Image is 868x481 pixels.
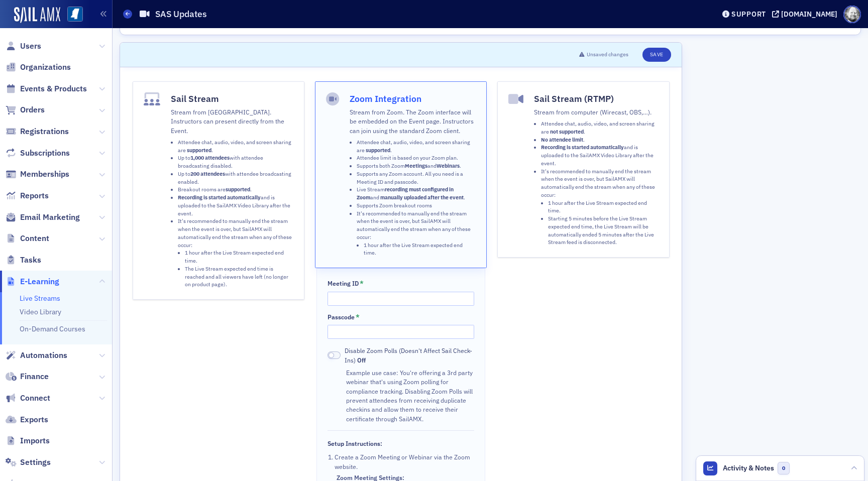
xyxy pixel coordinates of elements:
[356,313,360,322] abbr: This field is required
[548,215,658,247] li: Starting 5 minutes before the Live Stream expected end time, the Live Stream will be automaticall...
[350,107,476,135] p: Stream from Zoom. The Zoom interface will be embedded on the Event page. Instructors can join usi...
[178,170,293,186] li: Up to with attendee broadcasting enabled.
[20,169,69,180] span: Memberships
[781,10,837,19] div: [DOMAIN_NAME]
[550,128,584,135] strong: not supported
[178,186,293,194] li: Breakout rooms are .
[357,186,476,202] li: Live Stream and .
[548,199,658,215] li: 1 hour after the Live Stream expected end time.
[178,194,293,217] li: and is uploaded to the SailAMX Video Library after the event.
[380,194,464,201] strong: manually uploaded after the event
[20,294,60,303] a: Live Streams
[357,154,476,162] li: Attendee limit is based on your Zoom plan.
[357,210,476,258] li: It's recommended to manually end the stream when the event is over, but SailAMX will automaticall...
[6,350,67,361] a: Automations
[6,393,50,404] a: Connect
[346,368,474,423] div: Example use case: You're offering a 3rd party webinar that's using Zoom polling for compliance tr...
[778,462,790,474] span: 0
[6,126,69,137] a: Registrations
[772,11,841,18] button: [DOMAIN_NAME]
[20,190,49,201] span: Reports
[190,154,230,161] strong: 1,000 attendees
[226,186,250,193] strong: supported
[357,356,366,364] span: Off
[534,107,658,116] p: Stream from computer (Wirecast, OBS,…).
[357,202,476,210] li: Supports Zoom breakout rooms
[328,280,359,287] div: Meeting ID
[6,435,50,446] a: Imports
[6,83,87,94] a: Events & Products
[541,136,658,144] li: .
[20,126,69,137] span: Registrations
[190,170,225,177] strong: 200 attendees
[357,162,476,170] li: Supports both Zoom and .
[171,92,293,105] h4: Sail Stream
[20,276,59,287] span: E-Learning
[843,6,861,23] span: Profile
[133,81,304,300] button: Sail StreamStream from [GEOGRAPHIC_DATA]. Instructors can present directly from the Event.Attende...
[185,265,293,289] li: The Live Stream expected end time is reached and all viewers have left (no longer on product page).
[405,162,427,169] strong: Meetings
[6,41,41,52] a: Users
[20,371,49,382] span: Finance
[328,351,341,359] span: Off
[20,307,61,316] a: Video Library
[20,41,41,52] span: Users
[357,139,476,155] li: Attendee chat, audio, video, and screen sharing are .
[155,8,207,20] h1: SAS Updates
[20,62,71,73] span: Organizations
[357,170,476,186] li: Supports any Zoom account. All you need is a Meeting ID and passcode.
[6,414,48,425] a: Exports
[20,324,85,333] a: On-Demand Courses
[541,120,658,136] li: Attendee chat, audio, video, and screen sharing are .
[364,242,476,258] li: 1 hour after the Live Stream expected end time.
[587,51,628,59] span: Unsaved changes
[187,147,211,154] strong: supported
[345,346,474,365] span: Disable Zoom Polls (Doesn't Affect Sail Check-Ins)
[357,186,454,201] strong: recording must configured in Zoom
[534,92,658,105] h4: Sail Stream (RTMP)
[20,393,50,404] span: Connect
[723,463,774,473] span: Activity & Notes
[20,255,41,266] span: Tasks
[6,212,80,223] a: Email Marketing
[178,194,261,201] strong: Recording is started automatically
[541,168,658,247] li: It's recommended to manually end the stream when the event is over, but SailAMX will automaticall...
[20,457,51,468] span: Settings
[541,136,583,143] strong: No attendee limit
[6,276,59,287] a: E-Learning
[20,414,48,425] span: Exports
[497,81,669,258] button: Sail Stream (RTMP)Stream from computer (Wirecast, OBS,…).Attendee chat, audio, video, and screen ...
[6,371,49,382] a: Finance
[350,92,476,105] h4: Zoom Integration
[60,7,83,24] a: View Homepage
[185,249,293,265] li: 1 hour after the Live Stream expected end time.
[541,144,624,151] strong: Recording is started automatically
[541,144,658,167] li: and is uploaded to the SailAMX Video Library after the event.
[20,350,67,361] span: Automations
[6,169,69,180] a: Memberships
[6,190,49,201] a: Reports
[20,233,49,244] span: Content
[178,154,293,170] li: Up to with attendee broadcasting disabled.
[6,255,41,266] a: Tasks
[171,107,293,135] p: Stream from [GEOGRAPHIC_DATA]. Instructors can present directly from the Event.
[67,7,83,22] img: SailAMX
[14,7,60,23] img: SailAMX
[178,217,293,289] li: It's recommended to manually end the stream when the event is over, but SailAMX will automaticall...
[366,147,390,154] strong: supported
[6,104,45,115] a: Orders
[20,212,80,223] span: Email Marketing
[20,148,70,159] span: Subscriptions
[6,233,49,244] a: Content
[328,440,382,447] div: Setup Instructions:
[20,83,87,94] span: Events & Products
[731,10,766,19] div: Support
[437,162,460,169] strong: Webinars
[6,148,70,159] a: Subscriptions
[20,435,50,446] span: Imports
[178,139,293,155] li: Attendee chat, audio, video, and screen sharing are .
[20,104,45,115] span: Orders
[328,313,355,321] div: Passcode
[6,457,51,468] a: Settings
